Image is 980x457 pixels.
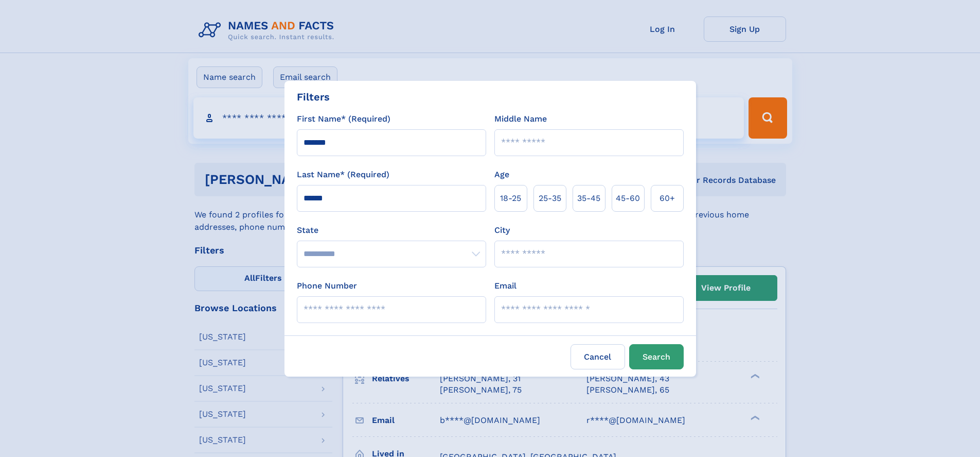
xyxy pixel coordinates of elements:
span: 18‑25 [500,192,521,205]
label: First Name* (Required) [297,113,390,125]
div: Filters [297,89,330,105]
label: City [494,224,510,236]
label: Phone Number [297,280,357,292]
label: Last Name* (Required) [297,168,389,181]
label: Email [494,280,516,292]
label: Age [494,168,509,181]
span: 60+ [660,192,675,205]
span: 45‑60 [616,192,640,205]
label: Middle Name [494,113,547,125]
label: State [297,224,486,236]
label: Cancel [571,344,625,369]
span: 25‑35 [539,192,561,205]
button: Search [629,344,684,369]
span: 35‑45 [577,192,600,205]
